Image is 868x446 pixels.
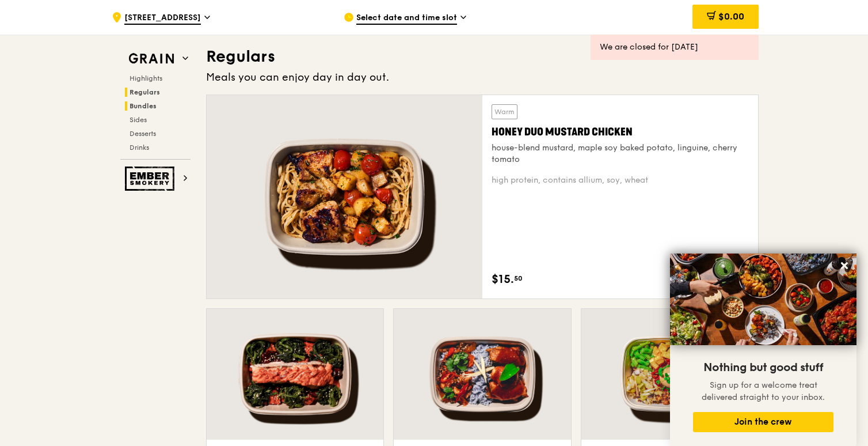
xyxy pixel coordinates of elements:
div: Honey Duo Mustard Chicken [492,124,749,140]
span: Drinks [130,143,149,152]
button: Close [835,256,854,275]
span: Bundles [130,102,157,110]
div: house-blend mustard, maple soy baked potato, linguine, cherry tomato [492,142,749,165]
div: high protein, contains allium, soy, wheat [492,175,749,186]
img: Ember Smokery web logo [125,167,178,191]
span: $15. [492,271,514,288]
div: Meals you can enjoy day in day out. [206,69,759,85]
div: We are closed for [DATE] [600,41,749,53]
div: Warm [492,104,517,119]
span: Sides [130,116,147,124]
span: Select date and time slot [356,12,457,25]
span: Nothing but good stuff [703,361,823,375]
h3: Regulars [206,46,759,67]
span: Desserts [130,130,156,138]
span: Highlights [130,74,162,82]
span: [STREET_ADDRESS] [124,12,201,25]
span: Regulars [130,88,160,96]
span: Sign up for a welcome treat delivered straight to your inbox. [702,380,825,402]
img: Grain web logo [125,48,178,69]
span: 50 [514,274,523,283]
button: Join the crew [693,412,833,432]
img: DSC07876-Edit02-Large.jpeg [670,254,856,345]
span: $0.00 [718,11,744,22]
